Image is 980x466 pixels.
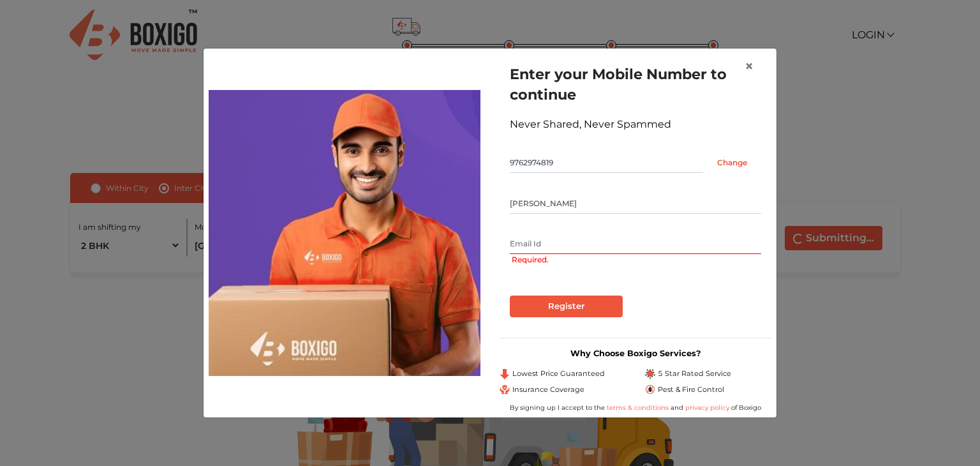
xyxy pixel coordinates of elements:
[500,403,771,412] div: By signing up I accept to the and of Boxigo
[745,57,754,75] span: ×
[607,403,671,412] a: terms & conditions
[510,64,761,105] h1: Enter your Mobile Number to continue
[734,49,764,84] button: Close
[510,117,761,132] div: Never Shared, Never Spammed
[658,368,731,379] span: 5 Star Rated Service
[209,90,480,376] img: relocation-img
[512,368,605,379] span: Lowest Price Guaranteed
[512,384,584,395] span: Insurance Coverage
[512,254,761,266] span: Required.
[510,153,703,173] input: Mobile No
[510,296,623,317] input: Register
[703,153,761,173] input: Change
[510,193,761,214] input: Your Name
[500,349,771,358] h3: Why Choose Boxigo Services?
[658,384,724,395] span: Pest & Fire Control
[683,403,731,412] a: privacy policy
[510,234,761,254] input: Email Id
